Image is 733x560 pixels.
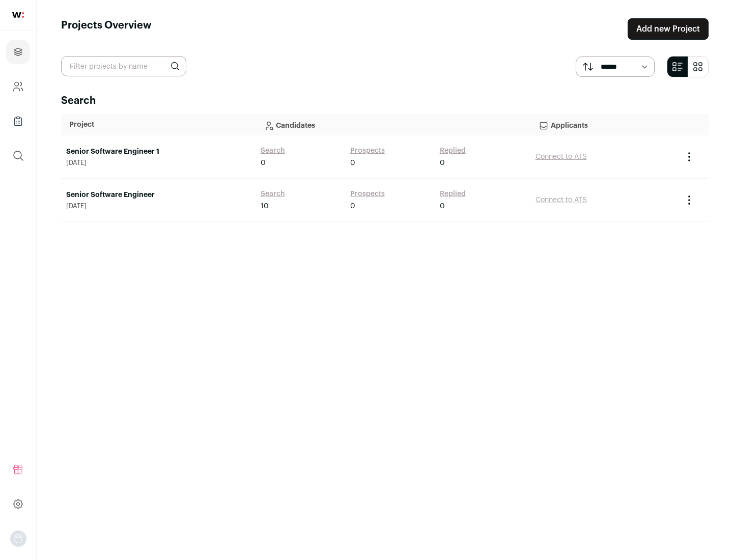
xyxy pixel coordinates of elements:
[350,189,385,199] a: Prospects
[264,115,522,135] p: Candidates
[683,151,695,163] button: Project Actions
[261,158,266,168] span: 0
[683,194,695,206] button: Project Actions
[350,146,385,156] a: Prospects
[539,115,670,135] p: Applicants
[628,18,709,40] a: Add new Project
[12,12,24,18] img: wellfound-shorthand-0d5821cbd27db2630d0214b213865d53afaa358527fdda9d0ea32b1df1b89c2c.svg
[6,74,30,99] a: Company and ATS Settings
[6,109,30,133] a: Company Lists
[66,159,250,167] span: [DATE]
[69,120,247,130] p: Project
[440,158,445,168] span: 0
[66,202,250,210] span: [DATE]
[440,189,466,199] a: Replied
[440,146,466,156] a: Replied
[350,158,355,168] span: 0
[261,189,285,199] a: Search
[261,201,269,211] span: 10
[66,147,250,157] a: Senior Software Engineer 1
[350,201,355,211] span: 0
[66,190,250,200] a: Senior Software Engineer
[261,146,285,156] a: Search
[61,18,152,40] h1: Projects Overview
[10,530,26,547] button: Open dropdown
[10,530,26,547] img: nopic.png
[61,56,186,76] input: Filter projects by name
[61,94,709,108] h2: Search
[535,197,587,204] a: Connect to ATS
[535,153,587,160] a: Connect to ATS
[6,40,30,64] a: Projects
[440,201,445,211] span: 0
